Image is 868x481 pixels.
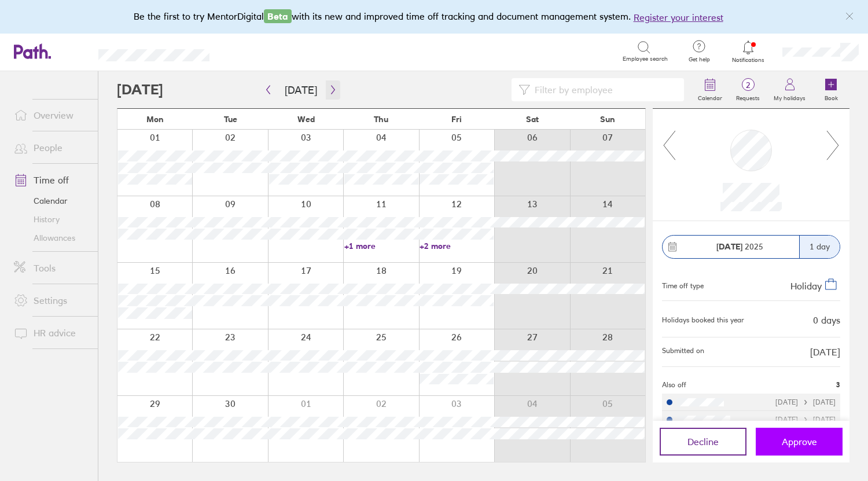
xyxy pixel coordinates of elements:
span: 2 [729,80,767,90]
a: Calendar [5,192,98,210]
a: People [5,136,98,159]
a: +1 more [344,241,418,251]
div: Time off type [662,277,704,291]
span: Approve [782,436,817,447]
div: 1 day [799,236,840,258]
strong: [DATE] [716,241,742,252]
span: Get help [681,56,718,63]
span: Employee search [623,56,668,63]
label: Calendar [691,91,729,102]
a: Notifications [730,39,767,64]
button: Register your interest [634,10,723,24]
input: Filter by employee [530,79,677,101]
span: 2025 [716,242,763,251]
div: Holidays booked this year [662,316,744,324]
span: Notifications [730,57,767,64]
a: Calendar [691,71,729,108]
button: Approve [756,428,843,456]
div: 0 days [813,315,840,325]
span: Decline [687,436,719,447]
a: History [5,210,98,229]
span: Holiday [790,280,822,291]
span: Thu [374,115,388,124]
span: Beta [264,9,292,23]
span: Tue [224,115,237,124]
label: Book [818,91,845,102]
label: My holidays [767,91,812,102]
span: Submitted on [662,347,704,357]
span: Fri [451,115,462,124]
span: Wed [297,115,315,124]
div: Be the first to try MentorDigital with its new and improved time off tracking and document manage... [134,9,735,24]
span: Sat [526,115,539,124]
span: Sun [600,115,615,124]
a: +2 more [420,241,494,251]
span: 3 [836,381,840,389]
div: [DATE] [DATE] [775,398,836,406]
span: Also off [662,381,686,389]
a: Tools [5,256,98,280]
a: Time off [5,168,98,192]
a: Allowances [5,229,98,247]
a: HR advice [5,321,98,344]
a: Settings [5,289,98,312]
a: Book [812,71,849,108]
button: [DATE] [275,80,326,100]
div: [DATE] [DATE] [775,416,836,424]
span: [DATE] [810,347,840,357]
button: Decline [660,428,746,456]
a: 2Requests [729,71,767,108]
span: Mon [146,115,164,124]
label: Requests [729,91,767,102]
a: Overview [5,104,98,127]
a: My holidays [767,71,812,108]
div: Search [241,46,270,56]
